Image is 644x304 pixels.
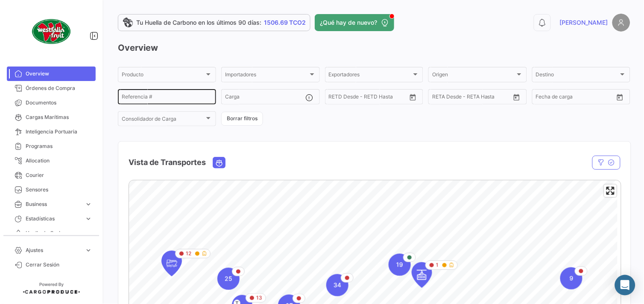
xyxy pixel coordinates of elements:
[454,95,491,101] input: Hasta
[7,139,96,153] a: Programas
[26,171,92,179] span: Courier
[186,250,191,258] span: 12
[560,267,583,290] div: Map marker
[407,91,419,104] button: Open calendar
[7,124,96,139] a: Inteligencia Portuaria
[604,185,617,197] button: Enter fullscreen
[26,229,92,237] span: Huella de Carbono
[26,128,92,136] span: Inteligencia Portuaria
[432,95,448,101] input: Desde
[26,84,92,92] span: Órdenes de Compra
[536,95,551,101] input: Desde
[350,95,387,101] input: Hasta
[334,281,341,290] span: 34
[396,261,403,269] span: 19
[614,91,626,104] button: Open calendar
[7,81,96,96] a: Órdenes de Compra
[570,274,574,283] span: 9
[26,246,81,254] span: Ajustes
[26,99,92,107] span: Documentos
[7,168,96,182] a: Courier
[118,42,630,54] h3: Overview
[26,261,92,269] span: Cerrar Sesión
[118,14,310,31] a: Tu Huella de Carbono en los últimos 90 días:1506.69 TCO2
[615,275,635,295] div: Abrir Intercom Messenger
[329,73,412,79] span: Exportadores
[412,262,432,288] div: Map marker
[221,112,263,126] button: Borrar filtros
[510,91,523,104] button: Open calendar
[612,14,630,32] img: placeholder-user.png
[122,73,205,79] span: Producto
[536,73,619,79] span: Destino
[225,73,308,79] span: Importadores
[26,142,92,150] span: Programas
[26,113,92,121] span: Cargas Marítimas
[122,117,205,123] span: Consolidador de Carga
[315,14,394,31] button: ¿Qué hay de nuevo?
[436,261,439,269] span: 1
[26,186,92,194] span: Sensores
[320,18,377,27] span: ¿Qué hay de nuevo?
[217,268,240,290] div: Map marker
[256,294,262,302] span: 13
[7,226,96,240] a: Huella de Carbono
[85,200,92,208] span: expand_more
[389,254,411,276] div: Map marker
[7,67,96,81] a: Overview
[213,157,225,168] button: Ocean
[85,246,92,254] span: expand_more
[225,275,232,283] span: 25
[329,95,344,101] input: Desde
[129,156,206,168] h4: Vista de Transportes
[432,73,515,79] span: Origen
[161,251,182,276] div: Map marker
[264,18,306,27] span: 1506.69 TCO2
[560,18,608,27] span: [PERSON_NAME]
[7,110,96,124] a: Cargas Marítimas
[30,10,73,53] img: client-50.png
[136,18,261,27] span: Tu Huella de Carbono en los últimos 90 días:
[26,215,81,223] span: Estadísticas
[326,274,348,296] div: Map marker
[26,200,81,208] span: Business
[557,95,594,101] input: Hasta
[85,215,92,223] span: expand_more
[26,157,92,165] span: Allocation
[7,153,96,168] a: Allocation
[26,70,92,78] span: Overview
[7,96,96,110] a: Documentos
[7,182,96,197] a: Sensores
